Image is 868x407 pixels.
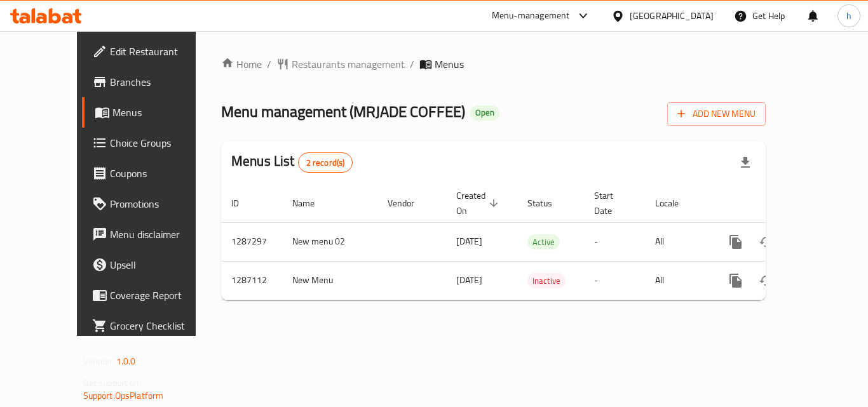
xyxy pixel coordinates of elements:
a: Coupons [82,158,222,189]
span: Branches [110,74,212,90]
span: Status [527,196,569,211]
td: - [584,222,645,261]
span: Upsell [110,257,212,272]
nav: breadcrumb [221,57,766,72]
span: 1.0.0 [116,353,136,370]
a: Edit Restaurant [82,36,222,67]
span: Restaurants management [292,57,405,72]
span: Version: [83,353,114,370]
a: Upsell [82,250,222,280]
a: Grocery Checklist [82,310,222,341]
button: Add New Menu [667,102,766,126]
button: more [721,265,751,296]
span: Menus [435,57,464,72]
td: All [645,222,710,261]
button: Change Status [751,265,782,296]
span: Coupons [110,166,212,181]
div: Total records count [298,152,353,173]
a: Choice Groups [82,128,222,158]
a: Branches [82,67,222,97]
a: Promotions [82,189,222,219]
td: New Menu [282,261,377,300]
a: Menus [82,97,222,128]
span: h [846,9,851,23]
a: Restaurants management [276,57,405,72]
span: Choice Groups [110,135,212,150]
span: Menus [112,105,212,120]
table: enhanced table [221,184,853,300]
td: All [645,261,710,300]
li: / [267,57,271,72]
span: Active [527,235,560,250]
div: Inactive [527,273,566,288]
span: Promotions [110,196,212,211]
div: [GEOGRAPHIC_DATA] [630,9,714,23]
div: Export file [730,147,761,178]
td: New menu 02 [282,222,377,261]
div: Menu-management [492,8,570,23]
span: [DATE] [456,233,482,250]
span: Vendor [388,196,431,211]
li: / [410,57,414,72]
h2: Menus List [231,152,353,173]
span: ID [231,196,255,211]
button: more [721,227,751,257]
span: Menu management ( MRJADE COFFEE ) [221,97,465,126]
button: Change Status [751,227,782,257]
span: Add New Menu [677,106,756,122]
span: Grocery Checklist [110,318,212,333]
span: Inactive [527,274,566,288]
a: Home [221,57,262,72]
td: 1287112 [221,261,282,300]
span: Created On [456,188,502,218]
span: Edit Restaurant [110,44,212,59]
span: Locale [655,196,695,211]
span: Menu disclaimer [110,227,212,242]
span: Name [292,196,331,211]
td: - [584,261,645,300]
a: Coverage Report [82,280,222,310]
span: Start Date [594,188,630,218]
td: 1287297 [221,222,282,261]
span: Coverage Report [110,288,212,303]
th: Actions [710,184,853,223]
span: Get support on: [83,375,142,391]
a: Support.OpsPlatform [83,387,164,404]
span: 2 record(s) [299,157,353,169]
span: Open [470,107,499,118]
div: Open [470,105,499,121]
span: [DATE] [456,272,482,288]
a: Menu disclaimer [82,219,222,250]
